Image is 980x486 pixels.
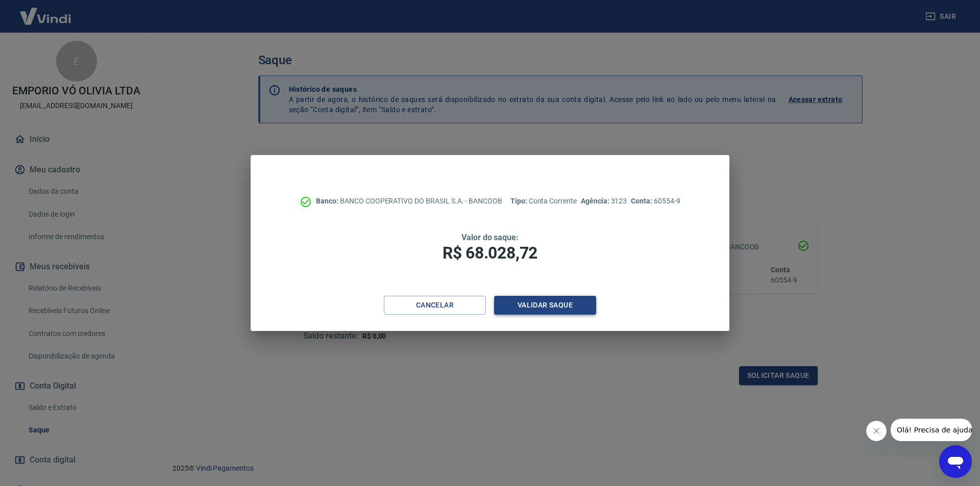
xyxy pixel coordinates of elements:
span: Tipo: [510,197,529,205]
p: 3123 [581,196,627,207]
span: Conta: [631,197,654,205]
span: Valor do saque: [461,233,519,242]
span: Olá! Precisa de ajuda? [6,7,86,15]
p: 60554-9 [631,196,680,207]
span: R$ 68.028,72 [443,243,537,263]
iframe: Fechar mensagem [866,421,887,441]
span: Agência: [581,197,611,205]
iframe: Mensagem da empresa [891,419,972,441]
span: Banco: [316,197,340,205]
button: Cancelar [384,296,486,315]
iframe: Botão para abrir a janela de mensagens [939,445,972,478]
p: BANCO COOPERATIVO DO BRASIL S.A. - BANCOOB [316,196,502,207]
p: Conta Corrente [510,196,577,207]
button: Validar saque [494,296,596,315]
